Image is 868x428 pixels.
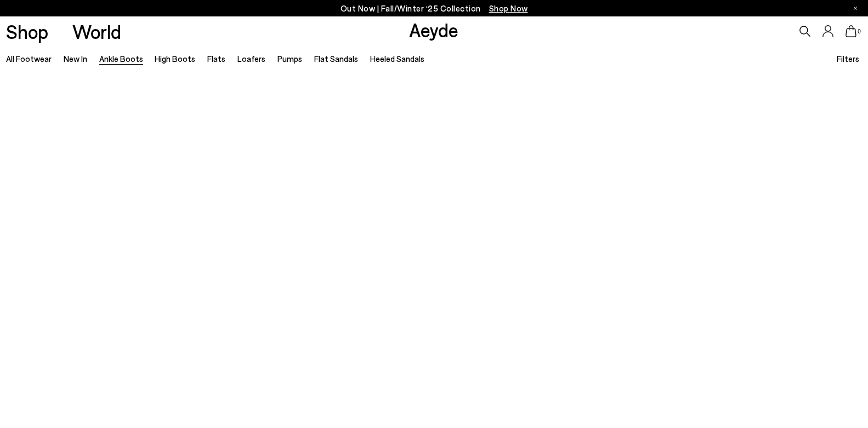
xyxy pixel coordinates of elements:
span: Filters [837,54,859,64]
a: 0 [846,25,856,37]
a: Shop [6,22,48,41]
a: World [72,22,121,41]
a: Aeyde [409,18,458,41]
a: Flat Sandals [314,54,358,64]
span: 0 [856,28,862,35]
a: Flats [207,54,225,64]
a: Loafers [237,54,265,64]
a: Pumps [277,54,302,64]
a: Ankle Boots [99,54,143,64]
a: New In [64,54,87,64]
span: Navigate to /collections/new-in [489,3,528,13]
a: All Footwear [6,54,52,64]
a: High Boots [155,54,195,64]
p: Out Now | Fall/Winter ‘25 Collection [341,2,528,15]
a: Heeled Sandals [370,54,424,64]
